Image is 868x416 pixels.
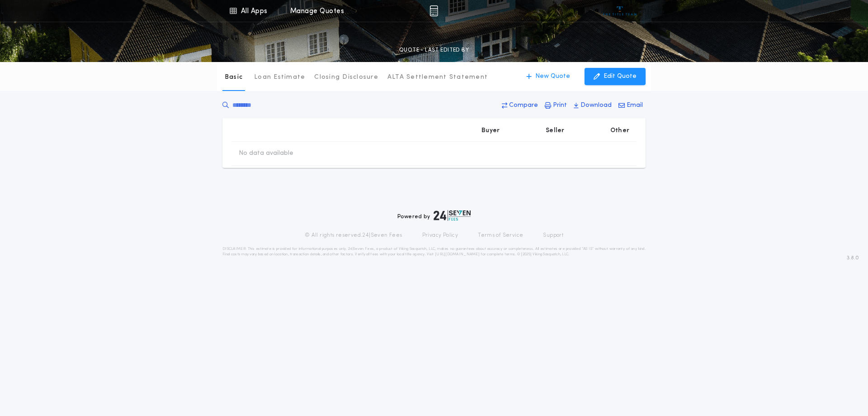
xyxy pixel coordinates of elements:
[580,101,612,110] p: Download
[499,97,541,114] button: Compare
[571,97,614,114] button: Download
[535,72,570,81] p: New Quote
[553,101,567,110] p: Print
[627,101,643,110] p: Email
[399,46,469,55] p: QUOTE - LAST EDITED BY
[478,232,523,239] a: Terms of Service
[387,73,488,82] p: ALTA Settlement Statement
[509,101,538,110] p: Compare
[305,232,402,239] p: © All rights reserved. 24|Seven Fees
[222,246,646,257] p: DISCLAIMER: This estimate is provided for informational purposes only. 24|Seven Fees, a product o...
[434,210,471,221] img: logo
[254,73,305,82] p: Loan Estimate
[397,210,471,221] div: Powered by
[225,73,243,82] p: Basic
[603,6,637,15] img: vs-icon
[429,5,438,16] img: img
[847,254,859,262] span: 3.8.0
[481,126,500,135] p: Buyer
[543,232,563,239] a: Support
[604,72,637,81] p: Edit Quote
[546,126,565,135] p: Seller
[542,97,570,114] button: Print
[610,126,629,135] p: Other
[517,68,579,85] button: New Quote
[314,73,378,82] p: Closing Disclosure
[231,142,301,165] td: No data available
[616,97,646,114] button: Email
[422,232,458,239] a: Privacy Policy
[435,253,480,256] a: [URL][DOMAIN_NAME]
[585,68,646,85] button: Edit Quote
